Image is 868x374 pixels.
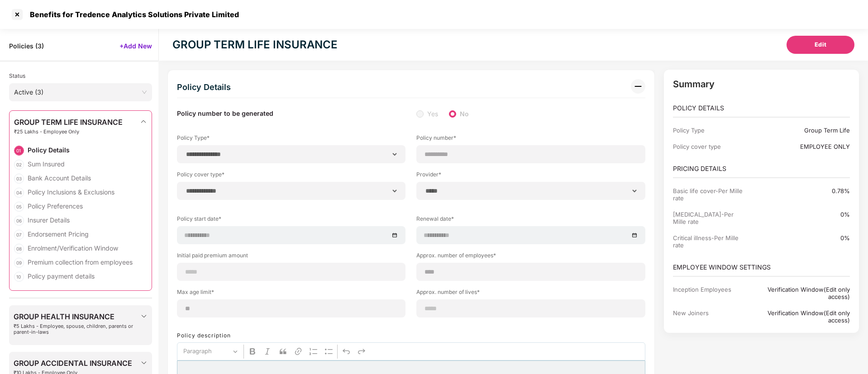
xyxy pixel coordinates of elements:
div: Critical illness-Per Mille rate [673,234,747,249]
div: Insurer Details [28,216,70,224]
img: svg+xml;base64,PHN2ZyBpZD0iRHJvcGRvd24tMzJ4MzIiIHhtbG5zPSJodHRwOi8vd3d3LnczLm9yZy8yMDAwL3N2ZyIgd2... [140,118,147,125]
label: Approx. number of lives* [416,288,645,299]
div: Policy Preferences [28,202,83,210]
span: GROUP HEALTH INSURANCE [14,312,140,321]
div: 0.78% [747,187,850,194]
div: 02 [14,160,24,170]
p: EMPLOYEE WINDOW SETTINGS [673,262,850,272]
span: Paragraph [183,346,230,357]
div: 06 [14,216,24,226]
label: Policy description [177,332,231,339]
div: GROUP TERM LIFE INSURANCE [172,37,338,53]
label: Policy start date* [177,215,405,226]
div: Inception Employees [673,286,747,300]
div: Group Term Life [747,127,850,134]
div: 10 [14,272,24,282]
span: Policies ( 3 ) [9,42,44,50]
div: 04 [14,188,24,198]
div: 0% [747,211,850,218]
img: svg+xml;base64,PHN2ZyBpZD0iRHJvcGRvd24tMzJ4MzIiIHhtbG5zPSJodHRwOi8vd3d3LnczLm9yZy8yMDAwL3N2ZyIgd2... [140,312,148,320]
div: 09 [14,258,24,268]
span: ₹25 Lakhs - Employee Only [14,129,123,135]
div: 07 [14,230,24,240]
label: Renewal date* [416,215,645,226]
div: Editor toolbar [177,342,645,360]
span: GROUP TERM LIFE INSURANCE [14,118,123,126]
div: Policy Inclusions & Exclusions [28,188,114,196]
div: Policy Details [28,146,70,154]
span: No [456,109,472,119]
div: 0% [747,234,850,241]
button: Paragraph [179,345,242,359]
div: 01 [14,146,24,156]
span: Status [9,72,25,79]
label: Provider* [416,170,645,182]
label: Policy number* [416,134,645,145]
div: Policy Details [177,79,231,95]
div: Enrolment/Verification Window [28,244,118,252]
div: Policy cover type [673,143,747,150]
p: Summary [673,79,850,90]
div: Premium collection from employees [28,258,133,266]
label: Policy number to be generated [177,109,273,119]
div: New Joiners [673,309,747,324]
div: 05 [14,202,24,212]
div: Sum Insured [28,160,65,168]
img: svg+xml;base64,PHN2ZyBpZD0iRHJvcGRvd24tMzJ4MzIiIHhtbG5zPSJodHRwOi8vd3d3LnczLm9yZy8yMDAwL3N2ZyIgd2... [140,359,148,366]
span: ₹5 Lakhs - Employee, spouse, children, parents or parent-in-laws [14,323,140,335]
label: Policy cover type* [177,170,405,182]
div: Endorsement Pricing [28,230,89,238]
label: Policy Type* [177,134,405,145]
div: Bank Account Details [28,174,91,182]
label: Initial paid premium amount [177,251,405,263]
div: 08 [14,244,24,254]
div: Verification Window(Edit only access) [747,286,850,300]
span: GROUP ACCIDENTAL INSURANCE [14,359,132,367]
div: Benefits for Tredence Analytics Solutions Private Limited [24,10,239,19]
div: Basic life cover-Per Mille rate [673,187,747,202]
label: Max age limit* [177,288,405,299]
span: Yes [424,109,442,119]
button: Edit [787,36,854,54]
span: Edit [815,40,827,49]
span: Active (3) [14,85,147,99]
img: svg+xml;base64,PHN2ZyB3aWR0aD0iMzIiIGhlaWdodD0iMzIiIHZpZXdCb3g9IjAgMCAzMiAzMiIgZmlsbD0ibm9uZSIgeG... [631,79,645,94]
p: PRICING DETAILS [673,164,850,174]
div: EMPLOYEE ONLY [747,143,850,150]
div: Policy payment details [28,272,95,280]
p: POLICY DETAILS [673,103,850,113]
label: Approx. number of employees* [416,251,645,263]
span: +Add New [119,42,152,50]
div: 03 [14,174,24,184]
div: Policy Type [673,127,747,134]
div: Verification Window(Edit only access) [747,309,850,324]
div: [MEDICAL_DATA]-Per Mille rate [673,211,747,225]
